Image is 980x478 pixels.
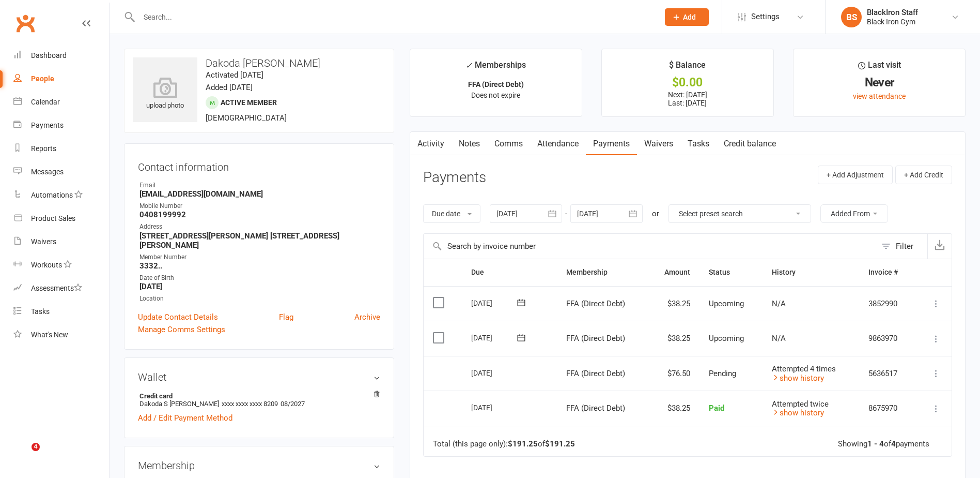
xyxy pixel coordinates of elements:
div: or [652,207,659,220]
a: Notes [452,132,487,156]
div: $0.00 [611,77,764,88]
div: Location [139,294,380,304]
div: Memberships [465,58,526,78]
button: Add [665,8,709,26]
span: 08/2027 [281,400,305,408]
a: view attendance [853,92,906,100]
strong: [EMAIL_ADDRESS][DOMAIN_NAME] [139,189,380,199]
div: $ Balance [669,58,706,77]
a: Waivers [13,230,109,253]
strong: 0408199992 [139,210,380,219]
div: [DATE] [471,330,519,346]
span: Active member [221,98,277,107]
button: Filter [876,234,927,259]
div: Last visit [858,58,901,77]
div: Member Number [139,252,380,262]
div: Never [803,77,956,88]
div: Total (this page only): of [433,440,575,449]
th: History [763,259,859,286]
a: Tasks [13,300,109,323]
div: What's New [31,331,68,339]
i: ✓ [465,61,472,70]
span: FFA (Direct Debt) [566,334,625,343]
a: Dashboard [13,44,109,67]
a: Reports [13,137,109,160]
td: $38.25 [648,286,700,321]
a: Clubworx [12,10,38,36]
button: + Add Credit [895,166,952,184]
a: Activity [410,132,452,156]
a: Flag [279,311,293,323]
a: Add / Edit Payment Method [138,412,232,424]
a: Automations [13,184,109,207]
th: Status [699,259,763,286]
span: Attempted 4 times [772,364,836,374]
h3: Dakoda [PERSON_NAME] [133,57,385,69]
a: Archive [354,311,380,323]
a: Calendar [13,91,109,114]
a: Workouts [13,253,109,277]
span: Upcoming [709,299,744,308]
h3: Contact information [138,157,380,173]
div: Filter [896,240,913,252]
span: FFA (Direct Debt) [566,404,625,413]
iframe: Intercom live chat [10,443,35,468]
button: + Add Adjustment [818,166,893,184]
div: Payments [31,121,64,129]
th: Invoice # [859,259,915,286]
strong: 1 - 4 [867,439,884,449]
span: Paid [709,404,724,413]
strong: 3332.. [139,261,380,271]
a: Comms [487,132,530,156]
strong: $191.25 [545,439,575,449]
div: Date of Birth [139,273,380,283]
div: Showing of payments [838,440,929,449]
strong: Credit card [139,392,375,400]
th: Due [462,259,557,286]
a: Waivers [637,132,680,156]
a: Credit balance [717,132,783,156]
a: Manage Comms Settings [138,323,225,336]
div: Assessments [31,284,82,292]
div: [DATE] [471,295,519,311]
h3: Membership [138,460,380,471]
div: Waivers [31,237,56,246]
div: Dashboard [31,51,67,59]
div: Messages [31,168,64,176]
span: [DEMOGRAPHIC_DATA] [206,113,287,123]
a: What's New [13,323,109,347]
div: Black Iron Gym [867,17,918,26]
div: People [31,74,54,83]
span: xxxx xxxx xxxx 8209 [222,400,278,408]
span: 4 [32,443,40,451]
button: Added From [820,204,888,223]
span: Attempted twice [772,399,829,409]
a: Payments [586,132,637,156]
h3: Wallet [138,371,380,383]
div: Product Sales [31,214,75,222]
span: Does not expire [471,91,520,99]
h3: Payments [423,170,486,186]
td: $76.50 [648,356,700,391]
span: N/A [772,334,786,343]
div: BlackIron Staff [867,8,918,17]
span: FFA (Direct Debt) [566,299,625,308]
strong: 4 [891,439,896,449]
a: Payments [13,114,109,137]
a: Tasks [680,132,717,156]
div: Email [139,181,380,190]
span: FFA (Direct Debt) [566,369,625,378]
time: Added [DATE] [206,83,253,92]
div: Tasks [31,307,50,316]
div: upload photo [133,77,197,111]
li: Dakoda S [PERSON_NAME] [138,391,380,409]
div: Workouts [31,261,62,269]
div: Address [139,222,380,232]
div: Calendar [31,98,60,106]
div: Mobile Number [139,201,380,211]
strong: $191.25 [508,439,538,449]
div: Automations [31,191,73,199]
td: $38.25 [648,321,700,356]
th: Amount [648,259,700,286]
td: 9863970 [859,321,915,356]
